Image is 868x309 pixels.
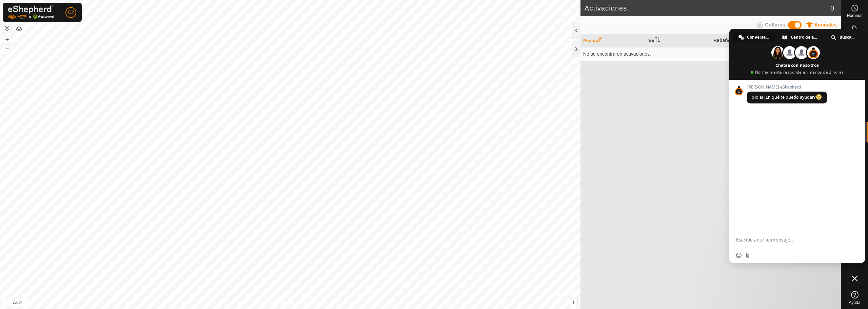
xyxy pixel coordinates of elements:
[765,22,785,27] span: Collares
[302,300,325,306] a: Contáctenos
[776,32,824,42] div: Centro de ayuda
[3,36,11,44] button: +
[585,4,830,12] h2: Activaciones
[814,22,837,27] span: Animales
[570,298,577,306] button: i
[3,24,11,33] button: Restablecer Mapa
[646,34,711,47] th: VV
[255,300,294,306] a: Política de Privacidad
[68,9,74,16] span: C2
[573,299,574,305] span: i
[752,94,822,100] span: ¡Hola! ¿En qué te puedo ayudar?
[747,85,827,90] span: [PERSON_NAME] eShepherd
[3,44,11,53] button: –
[847,14,862,18] span: Horarios
[15,25,23,33] button: Capas del Mapa
[597,38,602,43] p-sorticon: Activar para ordenar
[580,47,841,61] td: No se encontraron activaciones.
[747,32,769,42] span: Conversación
[791,32,817,42] span: Centro de ayuda
[580,34,646,47] th: Fecha
[736,253,742,258] span: Insertar un emoji
[845,268,865,289] div: Cerrar el chat
[8,5,54,19] img: Logo Gallagher
[732,32,775,42] div: Conversación
[841,288,868,307] a: Ayuda
[736,237,843,243] textarea: Escribe aquí tu mensaje...
[849,301,861,305] span: Ayuda
[745,253,750,258] span: Enviar un archivo
[830,3,834,13] span: 0
[711,34,776,47] th: Rebaño / Animales
[840,32,855,42] span: Buscar en
[825,32,862,42] div: Buscar en
[655,38,660,43] p-sorticon: Activar para ordenar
